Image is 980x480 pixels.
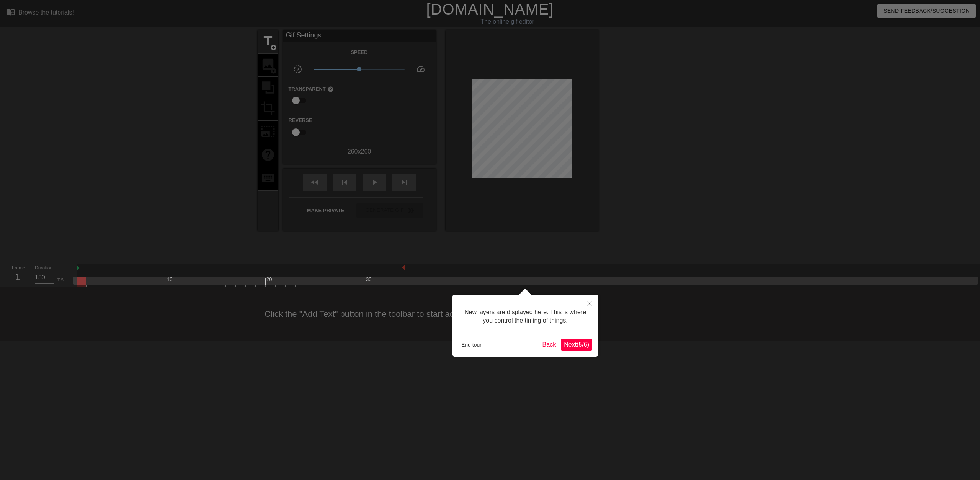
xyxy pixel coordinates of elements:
[561,339,592,351] button: Next
[564,341,589,348] span: Next ( 5 / 6 )
[581,295,598,312] button: Close
[458,300,592,333] div: New layers are displayed here. This is where you control the timing of things.
[458,339,485,350] button: End tour
[539,339,559,351] button: Back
